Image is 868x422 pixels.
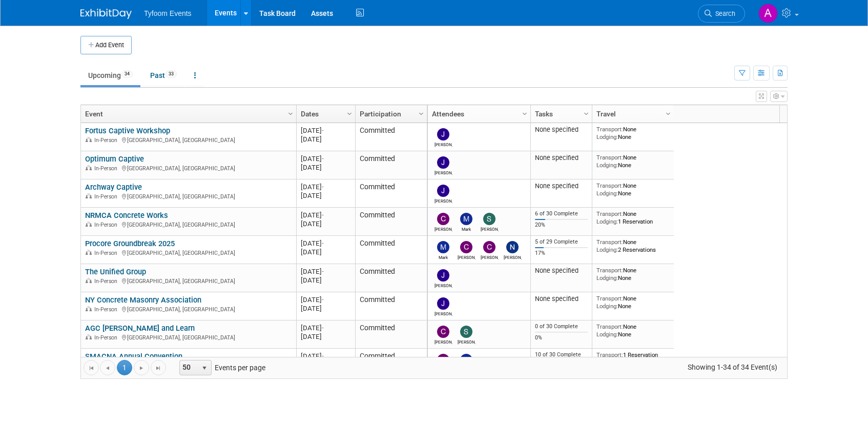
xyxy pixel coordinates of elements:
[535,222,588,229] div: 20%
[678,360,787,374] span: Showing 1-34 of 34 Event(s)
[458,338,476,345] div: Steve Davis
[535,126,588,134] div: None specified
[481,253,499,260] div: Chris Walker
[535,295,588,303] div: None specified
[301,219,350,228] div: [DATE]
[94,334,120,341] span: In-Person
[596,133,618,140] span: Lodging:
[596,267,670,282] div: None None
[596,190,618,197] span: Lodging:
[85,211,168,220] a: NRMCA Concrete Works
[596,267,623,274] span: Transport:
[85,183,142,192] a: Archway Captive
[85,333,292,341] div: [GEOGRAPHIC_DATA], [GEOGRAPHIC_DATA]
[94,278,120,285] span: In-Person
[86,165,92,170] img: In-Person Event
[345,110,354,118] span: Column Settings
[535,323,588,330] div: 0 of 30 Complete
[301,248,350,256] div: [DATE]
[344,105,356,120] a: Column Settings
[84,360,99,375] a: Go to the first page
[301,126,350,135] div: [DATE]
[437,128,449,140] img: Jason Cuskelly
[355,236,427,264] td: Committed
[180,360,197,375] span: 50
[437,297,449,310] img: Jason Cuskelly
[85,192,292,200] div: [GEOGRAPHIC_DATA], [GEOGRAPHIC_DATA]
[712,10,735,17] span: Search
[535,267,588,275] div: None specified
[301,211,350,219] div: [DATE]
[301,154,350,163] div: [DATE]
[596,323,623,330] span: Transport:
[416,105,427,120] a: Column Settings
[483,241,495,253] img: Chris Walker
[322,239,324,247] span: -
[521,110,529,118] span: Column Settings
[301,163,350,172] div: [DATE]
[301,135,350,144] div: [DATE]
[142,66,184,85] a: Past33
[322,127,324,134] span: -
[596,323,670,338] div: None None
[437,269,449,282] img: Jason Cuskelly
[85,248,292,257] div: [GEOGRAPHIC_DATA], [GEOGRAPHIC_DATA]
[86,193,92,198] img: In-Person Event
[286,110,295,118] span: Column Settings
[301,332,350,341] div: [DATE]
[94,306,120,313] span: In-Person
[435,169,452,175] div: Jason Cuskelly
[322,352,324,360] span: -
[596,126,670,140] div: None None
[458,225,476,232] div: Mark Nelson
[104,364,112,372] span: Go to the previous page
[596,210,670,225] div: None 1 Reservation
[100,360,115,375] a: Go to the previous page
[437,156,449,169] img: Jason Cuskelly
[435,282,452,288] div: Jason Cuskelly
[85,352,182,361] a: SMACNA Annual Convention
[432,105,524,123] a: Attendees
[596,331,618,338] span: Lodging:
[301,352,350,360] div: [DATE]
[301,295,350,304] div: [DATE]
[596,154,670,169] div: None None
[355,264,427,292] td: Committed
[435,197,452,204] div: Jason Cuskelly
[322,324,324,332] span: -
[596,182,670,197] div: None None
[435,140,452,147] div: Jason Cuskelly
[355,292,427,320] td: Committed
[85,154,144,164] a: Optimum Captive
[85,267,146,276] a: The Unified Group
[94,165,120,172] span: In-Person
[435,253,452,260] div: Mark Nelson
[355,123,427,151] td: Committed
[301,304,350,313] div: [DATE]
[535,154,588,162] div: None specified
[117,360,132,375] span: 1
[322,268,324,275] span: -
[437,213,449,225] img: Corbin Nelson
[506,241,519,253] img: Nathan Nelson
[460,354,472,366] img: Mark Nelson
[596,182,623,189] span: Transport:
[85,220,292,229] div: [GEOGRAPHIC_DATA], [GEOGRAPHIC_DATA]
[535,250,588,257] div: 17%
[504,253,522,260] div: Nathan Nelson
[437,326,449,338] img: Corbin Nelson
[596,210,623,217] span: Transport:
[85,295,201,305] a: NY Concrete Masonry Association
[664,110,672,118] span: Column Settings
[94,137,120,144] span: In-Person
[596,238,670,253] div: None 2 Reservations
[151,360,166,375] a: Go to the last page
[167,360,276,375] span: Events per page
[80,66,140,85] a: Upcoming34
[535,334,588,341] div: 0%
[437,354,449,366] img: Chris Walker
[85,135,292,144] div: [GEOGRAPHIC_DATA], [GEOGRAPHIC_DATA]
[596,162,618,169] span: Lodging:
[596,126,623,133] span: Transport:
[437,241,449,253] img: Mark Nelson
